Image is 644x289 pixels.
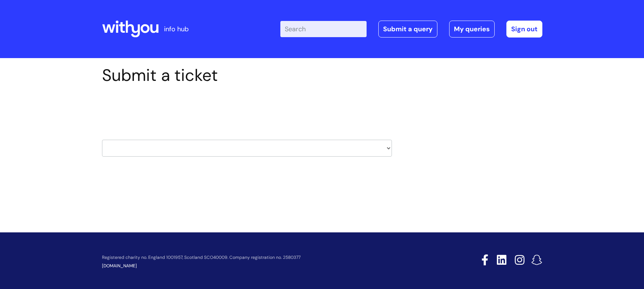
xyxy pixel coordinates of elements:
a: Submit a query [378,21,437,38]
a: Sign out [506,21,542,38]
input: Search [280,21,367,37]
h1: Submit a ticket [102,65,392,85]
p: Registered charity no. England 1001957, Scotland SCO40009. Company registration no. 2580377 [102,255,429,260]
div: | - [280,21,542,38]
a: My queries [449,21,495,38]
p: info hub [164,23,189,35]
h2: Select issue type [102,102,392,116]
a: [DOMAIN_NAME] [102,263,137,269]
